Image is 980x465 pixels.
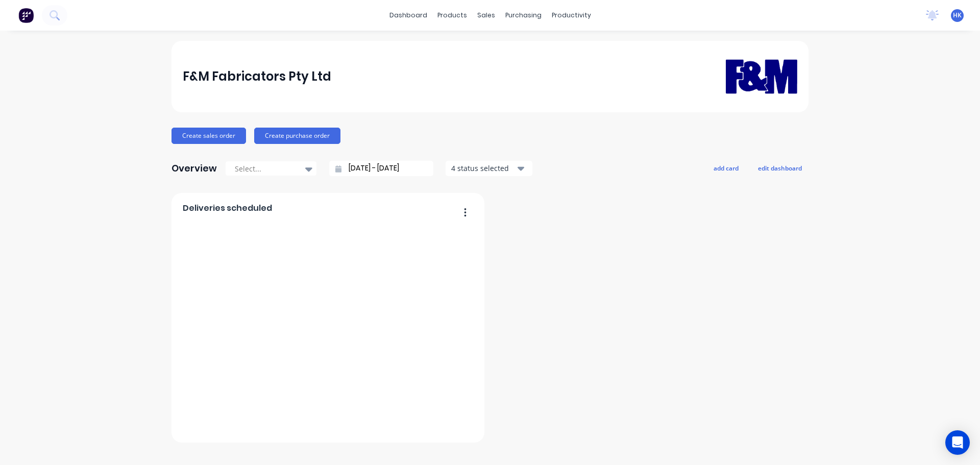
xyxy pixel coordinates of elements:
[183,202,272,214] span: Deliveries scheduled
[547,8,596,23] div: productivity
[945,430,970,455] div: Open Intercom Messenger
[472,8,500,23] div: sales
[451,163,516,174] div: 4 status selected
[171,128,246,144] button: Create sales order
[183,66,331,87] div: F&M Fabricators Pty Ltd
[500,8,547,23] div: purchasing
[18,8,34,23] img: Factory
[751,161,808,175] button: edit dashboard
[446,161,532,176] button: 4 status selected
[432,8,472,23] div: products
[254,128,340,144] button: Create purchase order
[707,161,745,175] button: add card
[384,8,432,23] a: dashboard
[953,11,962,20] span: HK
[171,158,217,179] div: Overview
[726,44,797,108] img: F&M Fabricators Pty Ltd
